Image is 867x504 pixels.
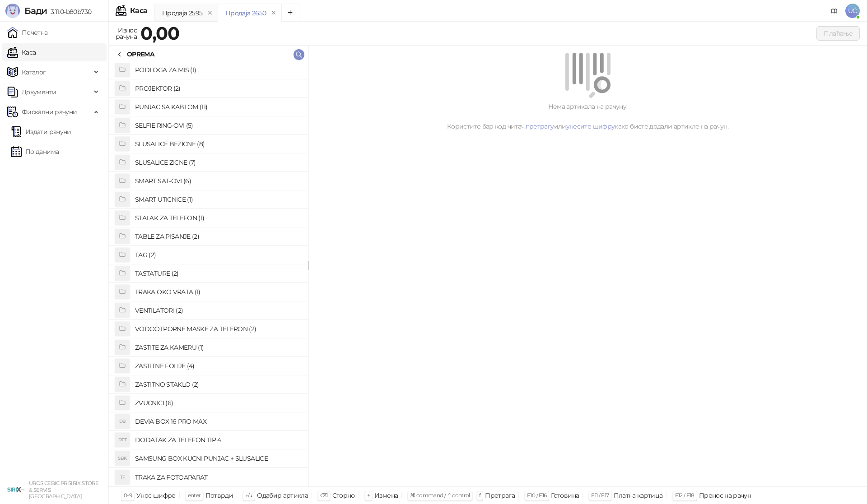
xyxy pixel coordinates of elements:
[7,43,36,61] a: Каса
[367,492,370,499] span: +
[566,122,615,130] a: унесите шифру
[115,414,130,429] div: DB
[320,492,327,499] span: ⌫
[115,470,130,485] div: TF
[22,63,46,81] span: Каталог
[135,285,301,299] h4: TRAKA OKO VRATA (1)
[135,192,301,207] h4: SMART UTICNICE (1)
[7,23,48,42] a: Почетна
[135,359,301,373] h4: ZASTITNE FOLIJE (4)
[135,322,301,336] h4: VODOOTPORNE MASKE ZA TELERON (2)
[115,451,130,466] div: SBK
[319,102,856,131] div: Нема артикала на рачуну. Користите бар код читач, или како бисте додали артикле на рачун.
[374,490,398,501] div: Измена
[845,4,860,18] span: UĆ
[485,490,515,501] div: Претрага
[11,143,59,161] a: По данима
[135,433,301,447] h4: DODATAK ZA TELEFON TIP 4
[699,490,751,501] div: Пренос на рачун
[162,8,202,18] div: Продаја 2595
[135,396,301,410] h4: ZVUCNICI (6)
[135,211,301,225] h4: STALAK ZA TELEFON (1)
[135,81,301,96] h4: PROJEKTOR (2)
[268,9,280,17] button: remove
[332,490,355,501] div: Сторно
[614,490,663,501] div: Платна картица
[135,340,301,355] h4: ZASTITE ZA KAMERU (1)
[47,8,91,16] span: 3.11.0-b80b730
[7,481,25,499] img: 64x64-companyLogo-cb9a1907-c9b0-4601-bb5e-5084e694c383.png
[127,49,154,59] div: OPREMA
[135,414,301,429] h4: DEVIA BOX 16 PRO MAX
[135,118,301,133] h4: SELFIE RING-OVI (5)
[827,4,842,18] a: Документација
[135,155,301,170] h4: SLUSALICE ZICNE (7)
[591,492,609,499] span: F11 / F17
[225,8,266,18] div: Продаја 2650
[140,22,179,44] strong: 0,00
[526,122,554,130] a: претрагу
[130,7,147,14] div: Каса
[136,490,176,501] div: Унос шифре
[22,83,56,101] span: Документи
[188,492,201,499] span: enter
[135,303,301,318] h4: VENTILATORI (2)
[135,377,301,392] h4: ZASTITNO STAKLO (2)
[410,492,470,499] span: ⌘ command / ⌃ control
[205,490,233,501] div: Потврди
[29,480,98,499] small: UROS CEBIC PR SIRIX STORE & SERVIS [GEOGRAPHIC_DATA]
[479,492,480,499] span: f
[135,266,301,281] h4: TASTATURE (2)
[281,4,299,22] button: Add tab
[135,63,301,77] h4: PODLOGA ZA MIS (1)
[135,229,301,244] h4: TABLE ZA PISANJE (2)
[5,4,20,18] img: Logo
[135,137,301,151] h4: SLUSALICE BEZICNE (8)
[22,103,77,121] span: Фискални рачуни
[816,26,860,41] button: Плаћање
[135,174,301,188] h4: SMART SAT-OVI (6)
[11,123,71,141] a: Издати рачуни
[135,470,301,485] h4: TRAKA ZA FOTOAPARAT
[109,63,308,486] div: grid
[135,451,301,466] h4: SAMSUNG BOX KUCNI PUNJAC + SLUSALICE
[135,248,301,262] h4: TAG (2)
[551,490,579,501] div: Готовина
[114,24,139,42] div: Износ рачуна
[135,100,301,114] h4: PUNJAC SA KABLOM (11)
[124,492,132,499] span: 0-9
[204,9,216,17] button: remove
[527,492,546,499] span: F10 / F16
[675,492,695,499] span: F12 / F18
[245,492,252,499] span: ↑/↓
[115,433,130,447] div: DTT
[24,5,47,16] span: Бади
[257,490,308,501] div: Одабир артикла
